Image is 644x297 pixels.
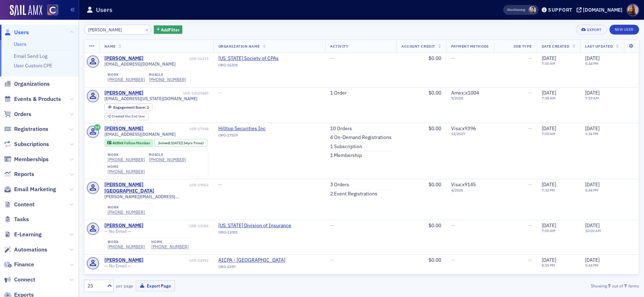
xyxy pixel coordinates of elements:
span: [EMAIL_ADDRESS][DOMAIN_NAME] [104,61,176,67]
div: [PHONE_NUMBER] [108,210,145,215]
div: home [151,240,189,244]
a: Automations [4,246,47,254]
span: Events & Products [14,95,61,103]
span: — [528,257,532,263]
span: — [330,257,334,263]
a: [US_STATE] Division of Insurance [218,223,291,229]
a: Email Send Log [14,53,47,59]
a: Subscriptions [4,140,49,148]
a: View Homepage [42,5,58,17]
span: Finance [14,261,34,268]
span: — [330,222,334,229]
span: Engagement Score : [113,105,147,110]
span: Profile [627,4,639,16]
span: Colorado Division of Insurance [218,223,291,229]
div: [DOMAIN_NAME] [583,7,622,13]
a: [PHONE_NUMBER] [108,244,145,249]
div: Export [587,28,602,32]
span: 9 / 2028 [451,96,489,101]
div: work [108,153,145,157]
time: 5:44 PM [585,263,599,268]
div: ORG-11081 [218,230,291,237]
a: Orders [4,110,31,118]
span: $0.00 [429,222,441,229]
span: [DATE] [542,257,556,263]
a: Active Fellow Member [107,141,150,145]
span: Organization Name [218,44,260,49]
span: — No Email — [104,263,131,268]
div: mobile [149,73,186,77]
span: — [451,257,455,263]
a: [PHONE_NUMBER] [149,157,186,162]
a: 1 Order [330,90,347,96]
span: 12 / 2027 [451,132,489,136]
time: 7:00 AM [542,131,555,136]
span: [DATE] [542,181,556,188]
div: work [108,240,145,244]
input: Search… [84,25,151,35]
a: Registrations [4,125,48,133]
span: Visa : x9396 [451,125,476,132]
a: Tasks [4,216,29,223]
a: [US_STATE] Society of CPAs [218,55,282,62]
a: Reports [4,170,34,178]
strong: 7 [623,283,628,289]
button: AddFilter [154,25,183,34]
a: Content [4,201,35,208]
span: Connect [14,276,35,284]
div: ORG-16205 [218,63,282,70]
a: [PHONE_NUMBER] [149,77,186,82]
div: [PERSON_NAME] [104,257,144,263]
div: 2 [113,105,149,109]
a: [PHONE_NUMBER] [108,157,145,162]
a: E-Learning [4,231,42,238]
div: mobile [149,153,186,157]
a: New User [609,25,639,35]
span: — [451,55,455,61]
span: Alabama Society of CPAs [218,55,282,62]
div: Active: Active: Fellow Member [104,139,153,147]
img: SailAMX [47,5,58,16]
time: 5:44 PM [585,61,599,66]
span: [DATE] [585,181,600,188]
a: [PHONE_NUMBER] [108,169,145,174]
span: [DATE] [585,55,600,61]
div: [PERSON_NAME] [104,223,144,229]
span: Automations [14,246,47,254]
time: 7:32 PM [542,188,555,193]
span: [DATE] [585,90,600,96]
button: × [144,26,150,32]
span: AICPA - Durham [218,257,285,263]
div: ORG-2297 [218,265,285,272]
div: [PERSON_NAME] [104,55,144,62]
span: Activity [330,44,348,49]
a: [PERSON_NAME] [GEOGRAPHIC_DATA] [104,182,188,194]
span: Name [104,44,116,49]
button: [DOMAIN_NAME] [577,7,625,12]
span: — No Email — [104,229,131,234]
div: (34yrs 7mos) [171,141,204,145]
a: 1 Membership [330,152,362,159]
button: Export [576,25,607,35]
span: Memberships [14,156,49,163]
span: Content [14,201,35,208]
div: Joined: 1991-02-15 00:00:00 [154,139,207,147]
a: Email Marketing [4,186,56,193]
label: per page [116,283,133,289]
div: Also [507,7,514,12]
a: User Custom CPE [14,62,52,69]
span: [DATE] [542,125,556,132]
span: $0.00 [429,125,441,132]
div: work [108,73,145,77]
div: USR-17548 [145,127,208,131]
strong: 7 [607,283,612,289]
span: [DATE] [542,222,556,229]
span: Viewing [507,7,525,12]
time: 5:44 PM [585,188,599,193]
div: 25 [87,282,103,290]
